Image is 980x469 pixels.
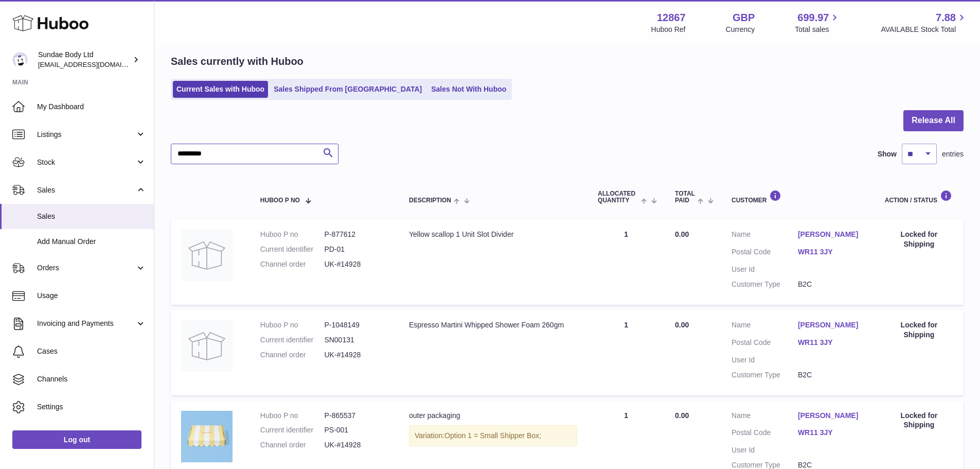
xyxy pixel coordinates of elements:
[427,81,510,98] a: Sales Not With Huboo
[260,230,325,239] dt: Huboo P no
[37,263,135,273] span: Orders
[324,259,388,269] dd: UK-#14928
[732,338,798,350] dt: Postal Code
[936,11,956,25] span: 7.88
[270,81,425,98] a: Sales Shipped From [GEOGRAPHIC_DATA]
[37,102,146,112] span: My Dashboard
[795,25,841,34] span: Total sales
[732,428,798,440] dt: Postal Code
[12,430,141,449] a: Log out
[37,319,135,328] span: Invoicing and Payments
[732,411,798,423] dt: Name
[903,110,964,131] button: Release All
[324,335,388,345] dd: SN00131
[878,149,897,159] label: Show
[732,370,798,380] dt: Customer Type
[38,50,131,70] div: Sundae Body Ltd
[798,280,864,289] dd: B2C
[260,411,325,421] dt: Huboo P no
[798,428,864,438] a: WR11 3JY
[732,265,798,274] dt: User Id
[324,245,388,254] dd: PD-01
[732,355,798,365] dt: User Id
[37,212,146,221] span: Sales
[260,425,325,435] dt: Current identifier
[732,320,798,333] dt: Name
[675,321,689,329] span: 0.00
[885,411,953,430] div: Locked for Shipping
[798,411,864,421] a: [PERSON_NAME]
[675,411,689,420] span: 0.00
[173,81,268,98] a: Current Sales with Huboo
[732,190,864,204] div: Customer
[12,52,28,67] img: internalAdmin-12867@internal.huboo.com
[881,11,968,34] a: 7.88 AVAILABLE Stock Total
[324,230,388,239] dd: P-877612
[651,25,686,34] div: Huboo Ref
[181,320,233,372] img: no-photo.jpg
[732,247,798,259] dt: Postal Code
[587,219,665,305] td: 1
[798,247,864,257] a: WR11 3JY
[38,60,151,68] span: [EMAIL_ADDRESS][DOMAIN_NAME]
[324,350,388,360] dd: UK-#14928
[37,237,146,247] span: Add Manual Order
[37,158,135,167] span: Stock
[798,320,864,330] a: [PERSON_NAME]
[881,25,968,34] span: AVAILABLE Stock Total
[798,370,864,380] dd: B2C
[260,259,325,269] dt: Channel order
[260,440,325,450] dt: Channel order
[324,411,388,421] dd: P-865537
[942,149,964,159] span: entries
[409,320,577,330] div: Espresso Martini Whipped Shower Foam 260gm
[37,346,146,356] span: Cases
[657,11,686,25] strong: 12867
[732,445,798,455] dt: User Id
[181,411,233,462] img: SundaeShipper_16a6fc00-6edf-4928-86da-7e3aaa1396b4.jpg
[885,230,953,249] div: Locked for Shipping
[260,245,325,254] dt: Current identifier
[732,230,798,242] dt: Name
[675,190,695,204] span: Total paid
[409,197,451,204] span: Description
[409,425,577,446] div: Variation:
[795,11,841,34] a: 699.97 Total sales
[37,374,146,384] span: Channels
[324,320,388,330] dd: P-1048149
[171,55,304,68] h2: Sales currently with Huboo
[409,230,577,239] div: Yellow scallop 1 Unit Slot Divider
[37,130,135,140] span: Listings
[798,230,864,239] a: [PERSON_NAME]
[37,291,146,301] span: Usage
[260,335,325,345] dt: Current identifier
[260,320,325,330] dt: Huboo P no
[726,25,755,34] div: Currency
[324,425,388,435] dd: PS-001
[409,411,577,421] div: outer packaging
[675,230,689,238] span: 0.00
[324,440,388,450] dd: UK-#14928
[798,338,864,348] a: WR11 3JY
[733,11,755,25] strong: GBP
[885,190,953,204] div: Action / Status
[797,11,829,25] span: 699.97
[181,230,233,281] img: no-photo.jpg
[37,185,135,195] span: Sales
[260,197,300,204] span: Huboo P no
[598,190,638,204] span: ALLOCATED Quantity
[732,280,798,289] dt: Customer Type
[444,431,541,440] span: Option 1 = Small Shipper Box;
[587,310,665,395] td: 1
[260,350,325,360] dt: Channel order
[885,320,953,340] div: Locked for Shipping
[37,402,146,412] span: Settings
